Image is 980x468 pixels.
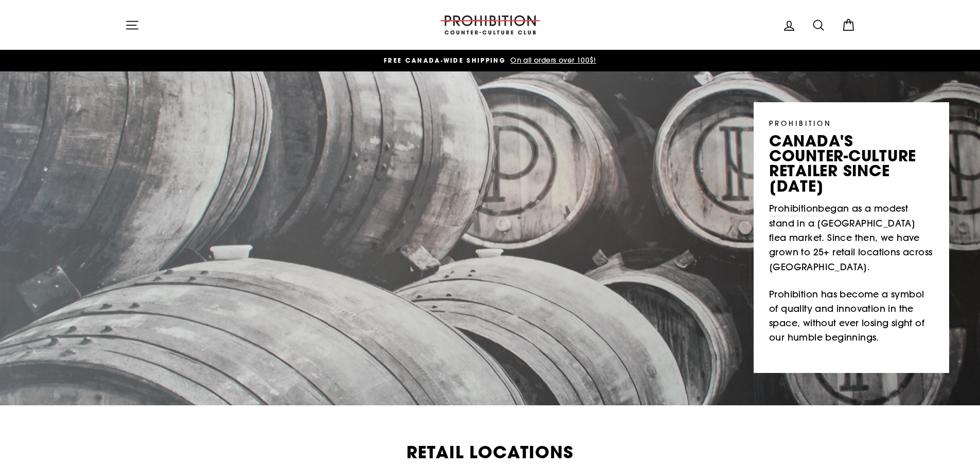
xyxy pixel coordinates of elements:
span: On all orders over 100$! [508,55,596,65]
p: canada's counter-culture retailer since [DATE] [769,134,934,194]
a: FREE CANADA-WIDE SHIPPING On all orders over 100$! [128,55,853,66]
span: FREE CANADA-WIDE SHIPPING [384,56,506,65]
h2: Retail Locations [125,444,856,461]
p: PROHIBITION [769,118,934,128]
p: began as a modest stand in a [GEOGRAPHIC_DATA] flea market. Since then, we have grown to 25+ reta... [769,201,934,274]
img: PROHIBITION COUNTER-CULTURE CLUB [439,15,542,34]
a: Prohibition [769,201,818,216]
p: Prohibition has become a symbol of quality and innovation in the space, without ever losing sight... [769,287,934,345]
